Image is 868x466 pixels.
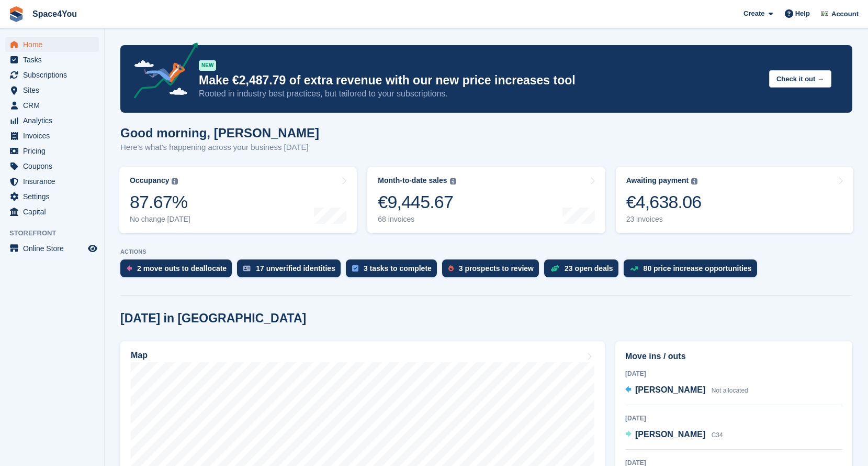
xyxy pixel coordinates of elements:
a: Preview store [86,242,99,255]
button: Check it out → [769,70,831,88]
span: Not allocated [712,387,748,394]
span: [PERSON_NAME] [635,385,705,394]
div: €9,445.67 [378,191,456,213]
img: deal-1b604bf984904fb50ccaf53a9ad4b4a5d6e5aea283cecdc64d6e3604feb123c2.svg [550,265,559,272]
img: Finn-Kristof Kausch [819,8,830,19]
a: menu [5,83,99,97]
img: icon-info-grey-7440780725fd019a000dd9b08b2336e03edf1995a4989e88bcd33f0948082b44.svg [691,178,697,185]
span: Help [795,8,810,19]
img: price_increase_opportunities-93ffe204e8149a01c8c9dc8f82e8f89637d9d84a8eef4429ea346261dce0b2c0.svg [630,266,638,271]
div: 23 invoices [626,215,702,224]
div: Month-to-date sales [378,176,447,185]
h2: Move ins / outs [625,350,842,363]
a: menu [5,174,99,189]
div: 2 move outs to deallocate [137,264,227,273]
span: Storefront [9,228,104,239]
img: price-adjustments-announcement-icon-8257ccfd72463d97f412b2fc003d46551f7dbcb40ab6d574587a9cd5c0d94... [125,42,198,102]
a: menu [5,37,99,52]
a: menu [5,113,99,128]
div: 17 unverified identities [256,264,335,273]
img: move_outs_to_deallocate_icon-f764333ba52eb49d3ac5e1228854f67142a1ed5810a6f6cc68b1a99e826820c5.svg [127,265,132,272]
a: 17 unverified identities [237,259,346,283]
img: task-75834270c22a3079a89374b754ae025e5fb1db73e45f91037f5363f120a921f8.svg [352,265,358,272]
img: verify_identity-adf6edd0f0f0b5bbfe63781bf79b02c33cf7c696d77639b501bdc392416b5a36.svg [243,265,251,272]
div: €4,638.06 [626,191,702,213]
img: icon-info-grey-7440780725fd019a000dd9b08b2336e03edf1995a4989e88bcd33f0948082b44.svg [450,178,456,185]
a: Space4You [28,5,81,23]
a: Month-to-date sales €9,445.67 68 invoices [367,167,605,233]
div: No change [DATE] [130,215,190,224]
span: Sites [23,83,86,97]
span: Insurance [23,174,86,189]
p: Rooted in industry best practices, but tailored to your subscriptions. [199,88,761,100]
p: Make €2,487.79 of extra revenue with our new price increases tool [199,73,761,88]
span: Analytics [23,113,86,128]
p: Here's what's happening across your business [DATE] [120,142,319,154]
a: menu [5,68,99,82]
a: [PERSON_NAME] C34 [625,428,723,442]
a: Occupancy 87.67% No change [DATE] [119,167,357,233]
span: Create [743,8,764,19]
p: ACTIONS [120,248,852,255]
a: menu [5,98,99,113]
a: menu [5,52,99,67]
h1: Good morning, [PERSON_NAME] [120,126,319,140]
div: 23 open deals [565,264,613,273]
div: [DATE] [625,369,842,378]
span: Capital [23,204,86,219]
div: 87.67% [130,191,190,213]
span: Pricing [23,144,86,158]
div: Occupancy [130,176,169,185]
span: Subscriptions [23,68,86,82]
a: menu [5,204,99,219]
span: Coupons [23,159,86,174]
div: 3 prospects to review [459,264,534,273]
a: 3 prospects to review [442,259,544,283]
img: prospect-51fa495bee0391a8d652442698ab0144808aea92771e9ea1ae160a38d050c398.svg [448,265,454,272]
a: 3 tasks to complete [346,259,442,283]
img: stora-icon-8386f47178a22dfd0bd8f6a31ec36ba5ce8667c1dd55bd0f319d3a0aa187defe.svg [8,6,24,22]
a: 80 price increase opportunities [624,259,762,283]
a: menu [5,241,99,256]
a: menu [5,128,99,143]
div: 68 invoices [378,215,456,224]
h2: Map [131,351,148,360]
div: Awaiting payment [626,176,689,185]
a: 23 open deals [544,259,624,283]
a: 2 move outs to deallocate [120,259,237,283]
a: [PERSON_NAME] Not allocated [625,384,748,397]
span: Online Store [23,241,86,256]
span: Tasks [23,52,86,67]
a: menu [5,144,99,158]
img: icon-info-grey-7440780725fd019a000dd9b08b2336e03edf1995a4989e88bcd33f0948082b44.svg [172,178,178,185]
a: Awaiting payment €4,638.06 23 invoices [616,167,853,233]
span: [PERSON_NAME] [635,430,705,439]
span: CRM [23,98,86,113]
div: NEW [199,60,216,71]
h2: [DATE] in [GEOGRAPHIC_DATA] [120,311,306,326]
span: Invoices [23,128,86,143]
span: Home [23,37,86,52]
span: Account [831,9,859,19]
a: menu [5,189,99,204]
a: menu [5,159,99,174]
span: C34 [712,431,723,439]
span: Settings [23,189,86,204]
div: 3 tasks to complete [364,264,432,273]
div: [DATE] [625,414,842,423]
div: 80 price increase opportunities [644,264,752,273]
